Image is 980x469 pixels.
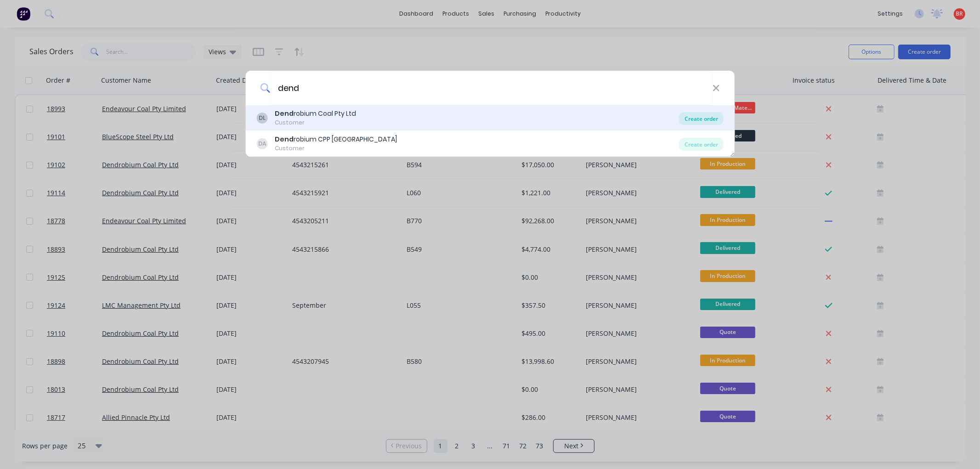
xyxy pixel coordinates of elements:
b: Dend [275,109,294,118]
div: robium CPP [GEOGRAPHIC_DATA] [275,135,397,144]
div: DL [256,113,267,124]
div: Create order [679,138,724,151]
input: Enter a customer name to create a new order... [270,71,713,105]
div: robium Coal Pty Ltd [275,109,356,119]
b: Dend [275,135,294,144]
div: DA [256,138,267,149]
div: Customer [275,144,397,153]
div: Customer [275,119,356,127]
div: Create order [679,112,724,125]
